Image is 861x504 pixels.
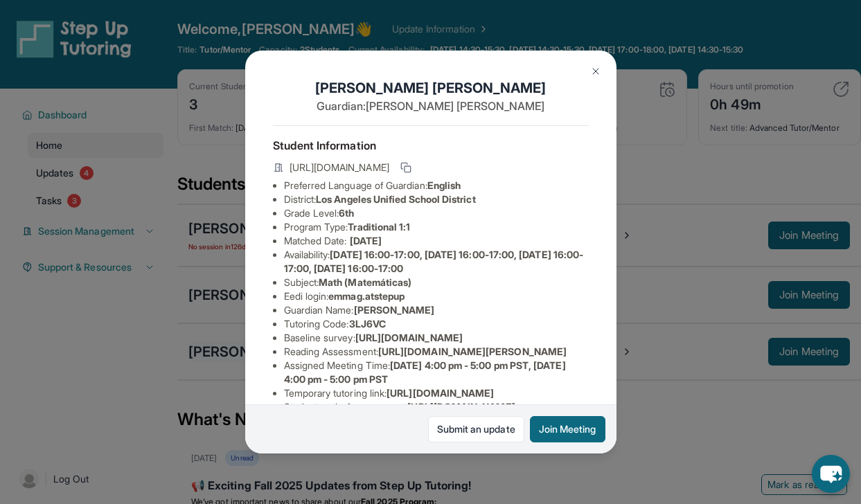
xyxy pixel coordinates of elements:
[284,234,589,248] li: Matched Date:
[812,455,850,493] button: chat-button
[349,318,386,330] span: 3LJ6VC
[407,401,515,413] span: [URL][DOMAIN_NAME]
[284,386,589,400] li: Temporary tutoring link :
[387,387,494,399] span: [URL][DOMAIN_NAME]
[284,248,589,276] li: Availability:
[590,66,601,77] img: Close Icon
[284,192,589,206] li: District:
[284,303,589,317] li: Guardian Name :
[284,359,589,386] li: Assigned Meeting Time :
[273,137,589,154] h4: Student Information
[355,332,463,343] span: [URL][DOMAIN_NAME]
[319,276,411,288] span: Math (Matemáticas)
[348,221,410,233] span: Traditional 1:1
[284,331,589,345] li: Baseline survey :
[273,98,589,114] p: Guardian: [PERSON_NAME] [PERSON_NAME]
[284,345,589,359] li: Reading Assessment :
[284,206,589,220] li: Grade Level:
[284,317,589,331] li: Tutoring Code :
[290,161,389,174] span: [URL][DOMAIN_NAME]
[378,345,567,357] span: [URL][DOMAIN_NAME][PERSON_NAME]
[284,289,589,303] li: Eedi login :
[339,207,354,219] span: 6th
[284,179,589,192] li: Preferred Language of Guardian:
[350,235,382,246] span: [DATE]
[427,179,461,191] span: English
[328,290,405,302] span: emmag.atstepup
[284,249,584,274] span: [DATE] 16:00-17:00, [DATE] 16:00-17:00, [DATE] 16:00-17:00, [DATE] 16:00-17:00
[284,220,589,234] li: Program Type:
[284,276,589,289] li: Subject :
[530,416,605,442] button: Join Meeting
[398,159,414,176] button: Copy link
[284,400,589,414] li: Student end-of-year survey :
[316,193,475,205] span: Los Angeles Unified School District
[284,359,566,385] span: [DATE] 4:00 pm - 5:00 pm PST, [DATE] 4:00 pm - 5:00 pm PST
[428,416,524,442] a: Submit an update
[273,78,589,98] h1: [PERSON_NAME] [PERSON_NAME]
[354,304,435,316] span: [PERSON_NAME]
